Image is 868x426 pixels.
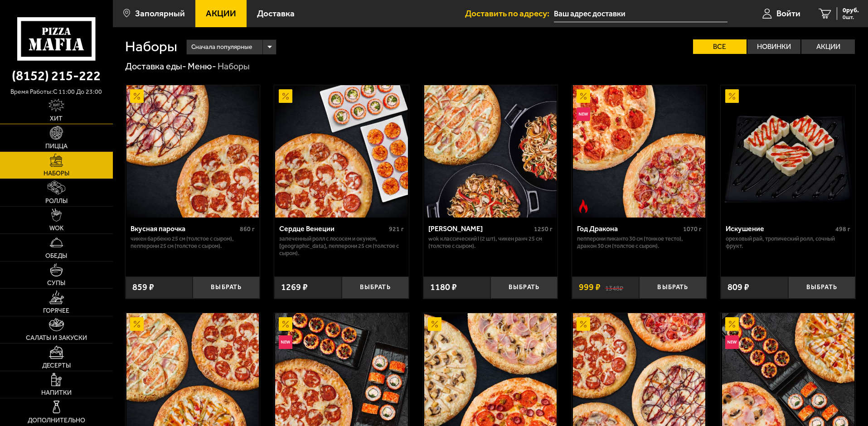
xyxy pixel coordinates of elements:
img: Вилла Капри [424,85,557,218]
p: Пепперони Пиканто 30 см (тонкое тесто), Дракон 30 см (толстое с сыром). [577,235,702,250]
span: 0 шт. [843,15,859,20]
span: Напитки [41,390,72,396]
div: Наборы [218,61,250,73]
span: 809 ₽ [727,283,749,292]
img: Акционный [428,317,441,331]
span: Супы [47,280,65,286]
span: Доставить по адресу: [465,9,554,18]
span: Наборы [44,170,69,177]
span: Пицца [45,143,68,150]
span: Хит [50,116,63,122]
img: Акционный [130,89,144,103]
button: Выбрать [193,276,260,299]
label: Все [693,39,747,54]
div: Искушение [726,224,833,233]
div: Сердце Венеции [279,224,387,233]
div: Год Дракона [577,224,681,233]
img: Сердце Венеции [275,85,407,218]
img: Год Дракона [573,85,705,218]
button: Выбрать [788,276,855,299]
img: Акционный [130,317,144,331]
img: Новинка [577,107,590,121]
p: Wok классический L (2 шт), Чикен Ранч 25 см (толстое с сыром). [428,235,553,250]
img: Новинка [279,335,292,349]
span: Обеды [45,253,67,259]
img: Акционный [279,89,292,103]
img: Акционный [577,89,590,103]
span: WOK [49,225,63,232]
span: Заполярный [135,9,185,18]
img: Вкусная парочка [126,85,259,218]
a: Доставка еды- [125,61,186,72]
span: Сначала популярные [191,39,252,56]
p: Ореховый рай, Тропический ролл, Сочный фрукт. [726,235,850,250]
h1: Наборы [125,39,177,54]
img: Искушение [722,85,854,218]
a: Вилла Капри [423,85,558,218]
label: Новинки [747,39,801,54]
span: 1250 г [534,225,553,233]
span: 1180 ₽ [430,283,457,292]
s: 1348 ₽ [605,283,623,292]
p: Чикен Барбекю 25 см (толстое с сыром), Пепперони 25 см (толстое с сыром). [131,235,255,250]
span: 860 г [240,225,255,233]
span: 999 ₽ [579,283,601,292]
button: Выбрать [490,276,558,299]
button: Выбрать [639,276,706,299]
label: Акции [801,39,855,54]
img: Новинка [725,335,739,349]
img: Акционный [725,89,739,103]
span: 1269 ₽ [281,283,308,292]
span: Акции [206,9,236,18]
img: Акционный [577,317,590,331]
a: Меню- [188,61,216,72]
span: Десерты [42,363,71,369]
span: Роллы [45,198,68,204]
a: АкционныйВкусная парочка [126,85,260,218]
img: Акционный [725,317,739,331]
a: АкционныйИскушение [721,85,855,218]
span: 498 г [835,225,850,233]
span: 921 г [389,225,404,233]
span: 1070 г [683,225,702,233]
img: Острое блюдо [577,199,590,213]
input: Ваш адрес доставки [554,5,727,22]
a: АкционныйНовинкаОстрое блюдоГод Дракона [572,85,707,218]
span: Горячее [43,308,69,314]
span: 0 руб. [843,7,859,14]
span: Доставка [257,9,295,18]
img: Акционный [279,317,292,331]
p: Запеченный ролл с лососем и окунем, [GEOGRAPHIC_DATA], Пепперони 25 см (толстое с сыром). [279,235,404,257]
button: Выбрать [342,276,409,299]
span: 859 ₽ [132,283,154,292]
div: [PERSON_NAME] [428,224,532,233]
span: Салаты и закуски [26,335,87,341]
a: АкционныйСердце Венеции [274,85,409,218]
span: Войти [776,9,800,18]
div: Вкусная парочка [131,224,238,233]
span: Дополнительно [28,417,85,424]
